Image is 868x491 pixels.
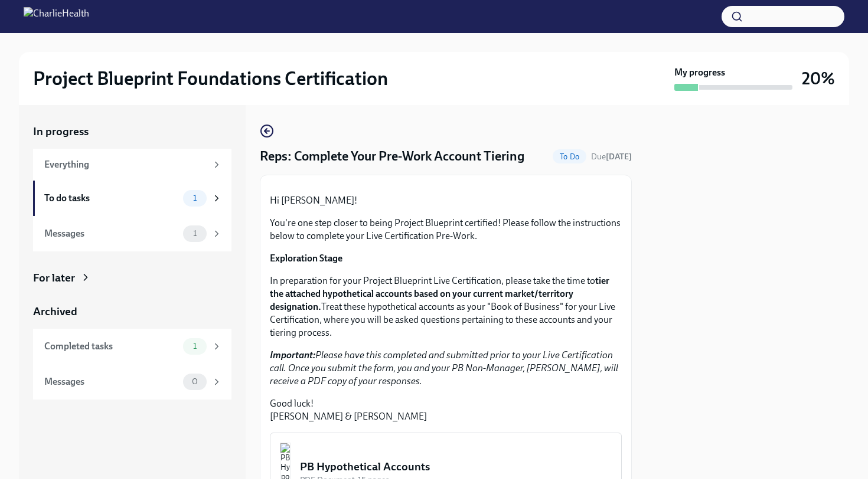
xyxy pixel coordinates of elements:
[44,227,178,240] div: Messages
[186,342,204,351] span: 1
[270,194,622,207] p: Hi [PERSON_NAME]!
[33,216,231,251] a: Messages1
[270,253,342,264] strong: Exploration Stage
[33,270,231,286] a: For later
[44,192,178,205] div: To do tasks
[33,67,388,90] h2: Project Blueprint Foundations Certification
[33,364,231,400] a: Messages0
[185,377,205,386] span: 0
[33,181,231,216] a: To do tasks1
[270,275,609,312] strong: tier the attached hypothetical accounts based on your current market/territory designation.
[33,124,231,139] a: In progress
[270,274,622,339] p: In preparation for your Project Blueprint Live Certification, please take the time to Treat these...
[300,474,612,486] div: PDF Document • 15 pages
[24,7,89,26] img: CharlieHealth
[33,329,231,364] a: Completed tasks1
[33,149,231,181] a: Everything
[270,217,622,243] p: You're one step closer to being Project Blueprint certified! Please follow the instructions below...
[44,375,178,388] div: Messages
[591,152,632,162] span: Due
[260,148,524,165] h4: Reps: Complete Your Pre-Work Account Tiering
[33,270,75,286] div: For later
[591,151,632,162] span: September 8th, 2025 12:00
[44,158,207,171] div: Everything
[186,194,204,202] span: 1
[674,66,725,79] strong: My progress
[270,349,618,387] em: Please have this completed and submitted prior to your Live Certification call. Once you submit t...
[553,152,586,161] span: To Do
[33,304,231,319] a: Archived
[300,459,612,474] div: PB Hypothetical Accounts
[802,68,835,89] h3: 20%
[186,229,204,238] span: 1
[270,397,622,423] p: Good luck! [PERSON_NAME] & [PERSON_NAME]
[606,152,632,162] strong: [DATE]
[44,340,178,353] div: Completed tasks
[270,349,315,361] strong: Important:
